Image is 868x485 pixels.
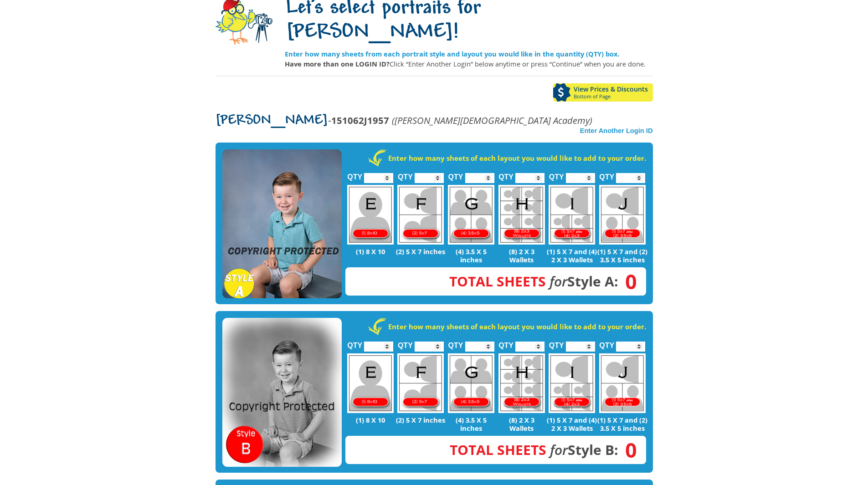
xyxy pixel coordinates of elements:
p: - [216,115,592,126]
label: QTY [398,163,413,185]
label: QTY [549,332,564,354]
img: H [498,185,545,245]
em: ([PERSON_NAME][DEMOGRAPHIC_DATA] Academy) [392,114,592,127]
p: (1) 5 X 7 and (2) 3.5 X 5 inches [597,416,648,432]
p: (1) 8 X 10 [345,416,396,424]
img: STYLE B [222,318,342,467]
img: G [448,353,494,413]
label: QTY [347,163,362,185]
label: QTY [498,163,514,185]
img: G [448,185,494,245]
img: J [599,353,646,413]
p: (2) 5 X 7 inches [395,247,446,255]
em: for [550,440,568,459]
em: for [550,272,567,291]
p: (1) 8 X 10 [345,247,396,255]
span: Bottom of Page [574,94,653,99]
span: 0 [618,276,637,286]
p: (4) 3.5 X 5 inches [446,416,497,432]
img: E [347,353,394,413]
label: QTY [599,163,614,185]
p: Click “Enter Another Login” below anytime or press “Continue” when you are done. [285,59,653,69]
p: (8) 2 X 3 Wallets [496,247,547,264]
strong: Enter how many sheets of each layout you would like to add to your order. [388,153,646,163]
p: (1) 5 X 7 and (4) 2 X 3 Wallets [547,247,597,264]
p: (1) 5 X 7 and (4) 2 X 3 Wallets [547,416,597,432]
img: E [347,185,394,245]
img: J [599,185,646,245]
strong: Enter how many sheets of each layout you would like to add to your order. [388,322,646,331]
img: I [549,353,595,413]
img: H [498,353,545,413]
span: 0 [618,445,637,455]
img: I [549,185,595,245]
strong: 151062J1957 [331,114,389,127]
label: QTY [448,332,463,354]
p: (4) 3.5 X 5 inches [446,247,497,264]
span: Total Sheets [449,272,546,291]
label: QTY [599,332,614,354]
strong: Enter how many sheets from each portrait style and layout you would like in the quantity (QTY) box. [285,49,619,58]
label: QTY [448,163,463,185]
span: Total Sheets [450,440,546,459]
label: QTY [498,332,514,354]
strong: Style B: [450,440,618,459]
p: (2) 5 X 7 inches [395,416,446,424]
img: F [397,353,444,413]
strong: Have more than one LOGIN ID? [285,59,390,68]
a: Enter Another Login ID [580,127,653,134]
img: F [397,185,444,245]
label: QTY [347,332,362,354]
label: QTY [549,163,564,185]
label: QTY [398,332,413,354]
img: STYLE A [222,149,342,299]
span: [PERSON_NAME] [216,113,328,128]
p: (8) 2 X 3 Wallets [496,416,547,432]
strong: Style A: [449,272,618,291]
a: View Prices & DiscountsBottom of Page [553,83,653,102]
p: (1) 5 X 7 and (2) 3.5 X 5 inches [597,247,648,264]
